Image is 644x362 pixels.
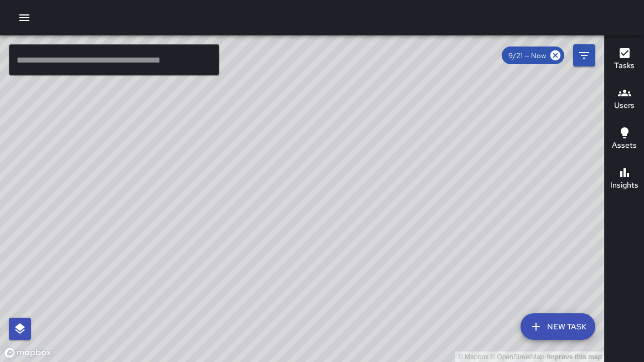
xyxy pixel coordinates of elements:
[610,179,638,192] h6: Insights
[502,46,564,64] div: 9/21 — Now
[612,139,637,152] h6: Assets
[614,100,635,112] h6: Users
[502,51,553,60] span: 9/21 — Now
[605,80,644,120] button: Users
[521,313,595,340] button: New Task
[605,120,644,159] button: Assets
[605,40,644,80] button: Tasks
[614,60,635,72] h6: Tasks
[573,44,595,66] button: Filters
[605,159,644,199] button: Insights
